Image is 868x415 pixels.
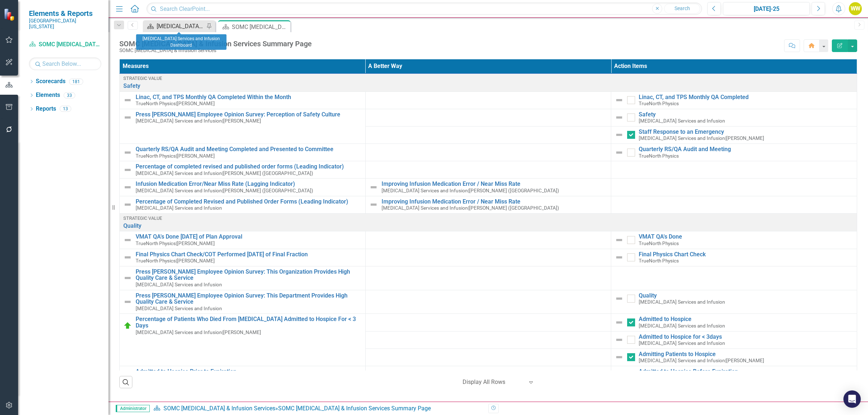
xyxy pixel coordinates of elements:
span: [MEDICAL_DATA] Services and Infusion [639,135,725,141]
img: Not Defined [123,298,132,306]
div: SOMC [MEDICAL_DATA] & Infusion Services Summary Page [119,40,312,48]
span: [MEDICAL_DATA] Services and Infusion [136,188,222,193]
td: Double-Click to Edit Right Click for Context Menu [611,109,857,126]
img: Not Defined [123,148,132,157]
img: Not Defined [123,96,132,104]
td: Double-Click to Edit Right Click for Context Menu [611,231,857,249]
td: Double-Click to Edit Right Click for Context Menu [611,290,857,314]
span: TrueNorth Physics [136,258,176,264]
div: » [153,405,483,413]
div: 33 [64,92,75,98]
a: Elements [36,91,60,99]
small: [PERSON_NAME] [136,118,261,124]
td: Double-Click to Edit Right Click for Context Menu [611,91,857,109]
img: Not Defined [615,253,624,262]
span: | [222,188,223,193]
span: [MEDICAL_DATA] Services and Infusion [136,205,222,211]
a: Staff Response to an Emergency [639,129,853,135]
div: Strategic Value [123,216,853,221]
img: Not Defined [615,335,624,344]
img: Not Defined [123,166,132,174]
a: Safety [639,111,853,118]
img: Not Defined [615,294,624,303]
small: [PERSON_NAME] ([GEOGRAPHIC_DATA]) [382,188,559,193]
small: [PERSON_NAME] [136,101,215,106]
span: [MEDICAL_DATA] Services and Infusion [639,340,725,346]
a: Reports [36,105,56,113]
small: [PERSON_NAME] [136,330,261,335]
span: | [222,329,223,335]
span: TrueNorth Physics [136,240,176,246]
div: 13 [60,106,71,112]
a: Press [PERSON_NAME] Employee Opinion Survey: Perception of Safety Culture [136,111,362,118]
td: Double-Click to Edit Right Click for Context Menu [611,144,857,161]
a: Percentage of Patients Who Died From [MEDICAL_DATA] Admitted to Hospice For < 3 Days [136,316,362,329]
img: Not Defined [615,353,624,361]
a: Improving Infusion Medication Error / Near Miss Rate [382,198,608,205]
a: Linac, CT, and TPS Monthly QA Completed [639,94,853,100]
span: [MEDICAL_DATA] Services and Infusion [136,282,222,287]
span: [MEDICAL_DATA] Services and Infusion [136,170,222,176]
div: Open Intercom Messenger [843,390,861,408]
a: Percentage of completed revised and published order forms (Leading Indicator) [136,163,362,170]
img: Not Defined [369,200,378,209]
span: | [222,170,223,176]
div: WW [849,2,862,15]
td: Double-Click to Edit Right Click for Context Menu [365,179,611,196]
img: Not Defined [369,183,378,192]
td: Double-Click to Edit Right Click for Context Menu [120,249,366,266]
img: Not Defined [123,253,132,262]
small: [PERSON_NAME] ([GEOGRAPHIC_DATA]) [382,205,559,211]
div: SOMC [MEDICAL_DATA] & Infusion Services Summary Page [278,405,431,412]
span: Search [675,5,690,11]
span: [MEDICAL_DATA] Services and Infusion [639,323,725,329]
input: Search ClearPoint... [146,3,702,15]
span: | [725,135,726,141]
img: Not Defined [615,148,624,157]
td: Double-Click to Edit Right Click for Context Menu [120,231,366,249]
td: Double-Click to Edit Right Click for Context Menu [611,348,857,366]
td: Double-Click to Edit Right Click for Context Menu [365,196,611,213]
span: | [468,205,469,211]
small: [PERSON_NAME] [639,358,764,363]
a: Admitted to Hospice [639,316,853,322]
a: Admitted to Hospice Before Expiration [639,368,853,375]
span: | [176,240,177,246]
span: [MEDICAL_DATA] Services and Infusion [639,118,725,124]
img: Not Defined [123,113,132,122]
small: [PERSON_NAME] [136,258,215,264]
img: Not Defined [123,274,132,282]
small: [PERSON_NAME] ([GEOGRAPHIC_DATA]) [136,171,313,176]
td: Double-Click to Edit Right Click for Context Menu [120,314,366,366]
div: [DATE]-25 [726,5,807,13]
span: [MEDICAL_DATA] Services and Infusion [639,358,725,363]
img: Not Defined [615,96,624,104]
span: TrueNorth Physics [639,258,679,264]
a: Final Physics Chart Check [639,251,853,258]
span: [MEDICAL_DATA] Services and Infusion [639,299,725,305]
span: Elements & Reports [29,9,101,18]
a: Scorecards [36,77,65,86]
a: Infusion Medication Error/Near Miss Rate (Lagging Indicator) [136,181,362,187]
img: Not Defined [123,236,132,244]
span: [MEDICAL_DATA] Services and Infusion [382,188,468,193]
button: Search [664,4,700,14]
a: SOMC [MEDICAL_DATA] & Infusion Services [29,40,101,49]
td: Double-Click to Edit Right Click for Context Menu [611,126,857,144]
a: Admitted to Hospice for < 3days [639,334,853,340]
a: [MEDICAL_DATA] Services and Infusion Dashboard [145,22,204,31]
span: [MEDICAL_DATA] Services and Infusion [136,118,222,124]
div: SOMC [MEDICAL_DATA] & Infusion Services Summary Page [232,22,289,31]
a: Quality [123,223,853,229]
a: Press [PERSON_NAME] Employee Opinion Survey: This Organization Provides High Quality Care & Service [136,269,362,281]
span: | [222,118,223,124]
span: | [468,188,469,193]
div: [MEDICAL_DATA] Services and Infusion Dashboard [157,22,204,31]
span: TrueNorth Physics [639,153,679,159]
a: Safety [123,83,853,89]
td: Double-Click to Edit Right Click for Context Menu [611,331,857,348]
span: | [176,258,177,264]
a: Quality [639,292,853,299]
a: Linac, CT, and TPS Monthly QA Completed Within the Month [136,94,362,100]
a: Admitted to Hospice Prior to Expiration [136,368,362,375]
